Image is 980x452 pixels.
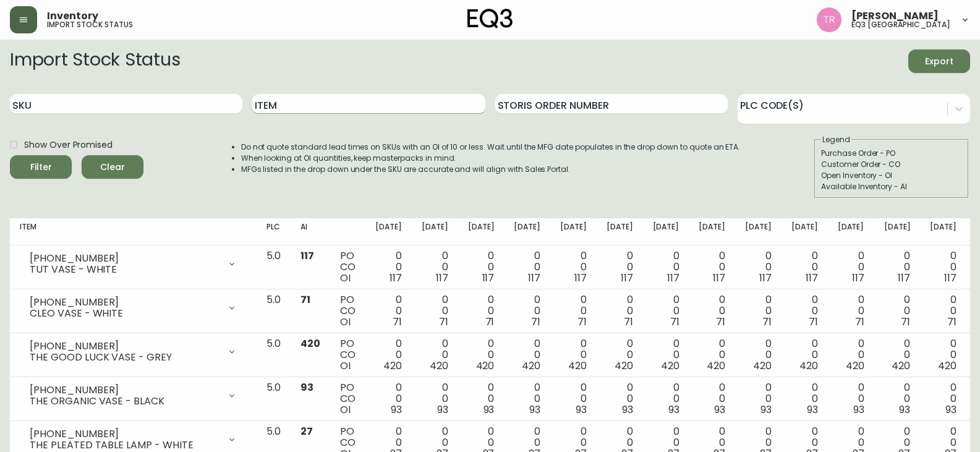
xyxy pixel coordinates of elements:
[300,249,314,263] span: 117
[300,292,310,307] span: 71
[791,250,818,284] div: 0 0
[930,382,957,416] div: 0 0
[47,21,133,28] h5: import stock status
[340,294,356,328] div: PO CO
[597,218,643,245] th: [DATE]
[920,218,966,245] th: [DATE]
[30,352,219,363] div: THE GOOD LUCK VASE - GREY
[560,294,587,328] div: 0 0
[300,336,320,351] span: 420
[809,315,818,329] span: 71
[892,359,910,373] span: 420
[938,359,957,373] span: 420
[560,338,587,372] div: 0 0
[901,315,910,329] span: 71
[607,338,633,372] div: 0 0
[10,49,180,73] h2: Import Stock Status
[30,440,219,451] div: THE PLEATED TABLE LAMP - WHITE
[20,294,247,322] div: [PHONE_NUMBER]CLEO VASE - WHITE
[241,153,741,164] li: When looking at OI quantities, keep masterpacks in mind.
[846,359,864,373] span: 420
[607,294,633,328] div: 0 0
[753,359,772,373] span: 420
[828,218,874,245] th: [DATE]
[699,382,725,416] div: 0 0
[908,49,970,73] button: Export
[884,294,911,328] div: 0 0
[745,294,772,328] div: 0 0
[930,338,957,372] div: 0 0
[476,359,495,373] span: 420
[791,338,818,372] div: 0 0
[241,164,741,175] li: MFGs listed in the drop down under the SKU are accurate and will align with Sales Portal.
[30,297,219,308] div: [PHONE_NUMBER]
[821,148,962,159] div: Purchase Order - PO
[20,382,247,409] div: [PHONE_NUMBER]THE ORGANIC VASE - BLACK
[422,294,448,328] div: 0 0
[30,385,219,396] div: [PHONE_NUMBER]
[759,271,772,285] span: 117
[670,315,680,329] span: 71
[439,315,448,329] span: 71
[852,271,864,285] span: 117
[20,338,247,365] div: [PHONE_NUMBER]THE GOOD LUCK VASE - GREY
[806,271,818,285] span: 117
[716,315,725,329] span: 71
[485,315,495,329] span: 71
[667,271,680,285] span: 117
[340,359,351,373] span: OI
[20,250,247,278] div: [PHONE_NUMBER]TUT VASE - WHITE
[661,359,680,373] span: 420
[791,382,818,416] div: 0 0
[340,382,356,416] div: PO CO
[899,403,910,417] span: 93
[707,359,725,373] span: 420
[607,250,633,284] div: 0 0
[30,341,219,352] div: [PHONE_NUMBER]
[257,333,291,377] td: 5.0
[375,338,402,372] div: 0 0
[714,403,725,417] span: 93
[458,218,505,245] th: [DATE]
[821,181,962,192] div: Available Inventory - AI
[653,250,680,284] div: 0 0
[340,338,356,372] div: PO CO
[504,218,550,245] th: [DATE]
[375,294,402,328] div: 0 0
[340,315,351,329] span: OI
[550,218,597,245] th: [DATE]
[514,382,540,416] div: 0 0
[383,359,402,373] span: 420
[851,11,939,21] span: [PERSON_NAME]
[853,403,864,417] span: 93
[340,250,356,284] div: PO CO
[468,338,495,372] div: 0 0
[699,294,725,328] div: 0 0
[412,218,458,245] th: [DATE]
[92,160,134,175] span: Clear
[514,250,540,284] div: 0 0
[668,403,680,417] span: 93
[689,218,735,245] th: [DATE]
[653,294,680,328] div: 0 0
[422,250,448,284] div: 0 0
[762,315,772,329] span: 71
[531,315,540,329] span: 71
[340,403,351,417] span: OI
[436,271,448,285] span: 117
[422,382,448,416] div: 0 0
[821,170,962,181] div: Open Inventory - OI
[622,403,633,417] span: 93
[930,294,957,328] div: 0 0
[838,382,864,416] div: 0 0
[300,424,313,438] span: 27
[468,250,495,284] div: 0 0
[82,155,143,179] button: Clear
[821,134,851,145] legend: Legend
[365,218,412,245] th: [DATE]
[568,359,587,373] span: 420
[782,218,828,245] th: [DATE]
[468,382,495,416] div: 0 0
[300,380,313,394] span: 93
[807,403,818,417] span: 93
